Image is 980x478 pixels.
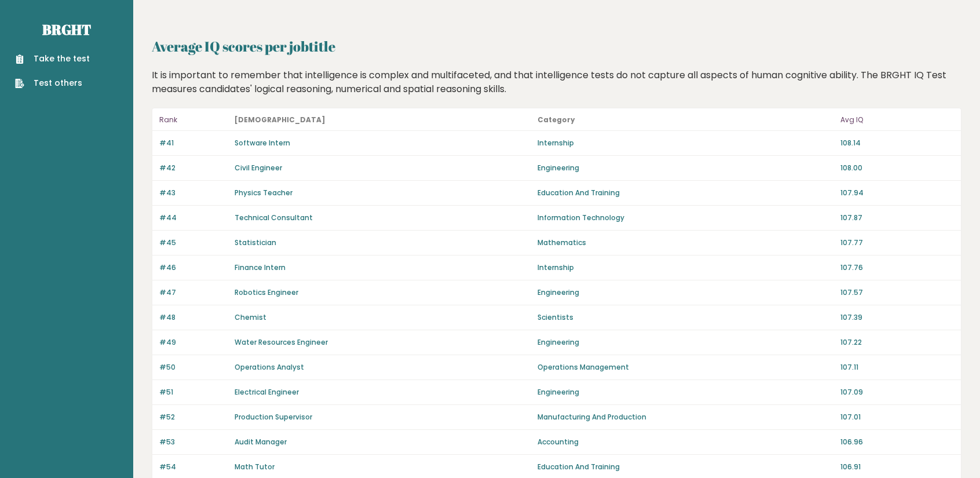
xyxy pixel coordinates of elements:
[840,437,954,447] p: 106.96
[840,362,954,373] p: 107.11
[537,287,833,298] p: Engineering
[537,188,833,198] p: Education And Training
[159,337,228,348] p: #49
[15,77,90,89] a: Test others
[159,262,228,273] p: #46
[235,115,326,125] b: [DEMOGRAPHIC_DATA]
[159,287,228,298] p: #47
[159,462,228,472] p: #54
[235,337,328,347] a: Water Resources Engineer
[537,312,833,323] p: Scientists
[840,337,954,348] p: 107.22
[537,362,833,373] p: Operations Management
[235,412,312,422] a: Production Supervisor
[235,262,286,272] a: Finance Intern
[537,412,833,422] p: Manufacturing And Production
[840,462,954,472] p: 106.91
[148,68,966,96] div: It is important to remember that intelligence is complex and multifaceted, and that intelligence ...
[840,213,954,223] p: 107.87
[159,362,228,373] p: #50
[42,20,91,39] a: Brght
[537,462,833,472] p: Education And Training
[840,287,954,298] p: 107.57
[159,138,228,148] p: #41
[159,163,228,173] p: #42
[15,53,90,65] a: Take the test
[537,163,833,173] p: Engineering
[235,138,290,148] a: Software Intern
[159,387,228,397] p: #51
[537,337,833,348] p: Engineering
[235,437,287,447] a: Audit Manager
[235,188,292,198] a: Physics Teacher
[537,213,833,223] p: Information Technology
[159,412,228,422] p: #52
[235,163,282,173] a: Civil Engineer
[159,113,228,127] p: Rank
[235,462,275,472] a: Math Tutor
[840,113,954,127] p: Avg IQ
[840,163,954,173] p: 108.00
[235,387,299,397] a: Electrical Engineer
[537,437,833,447] p: Accounting
[840,312,954,323] p: 107.39
[840,412,954,422] p: 107.01
[840,387,954,397] p: 107.09
[159,238,228,248] p: #45
[235,287,298,297] a: Robotics Engineer
[159,213,228,223] p: #44
[235,362,304,372] a: Operations Analyst
[152,36,961,57] h2: Average IQ scores per jobtitle
[537,262,833,273] p: Internship
[840,138,954,148] p: 108.14
[159,188,228,198] p: #43
[537,238,833,248] p: Mathematics
[840,188,954,198] p: 107.94
[840,262,954,273] p: 107.76
[235,238,276,247] a: Statistician
[537,115,575,125] b: Category
[537,387,833,397] p: Engineering
[537,138,833,148] p: Internship
[159,437,228,447] p: #53
[235,213,313,222] a: Technical Consultant
[840,238,954,248] p: 107.77
[159,312,228,323] p: #48
[235,312,266,322] a: Chemist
